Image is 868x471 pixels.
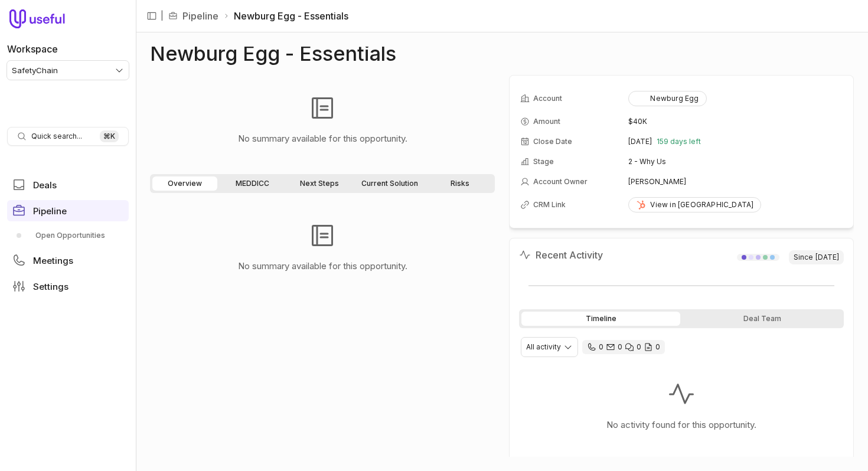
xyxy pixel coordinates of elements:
h2: Recent Activity [519,248,603,262]
p: No summary available for this opportunity. [238,259,407,273]
span: Meetings [33,256,73,265]
a: Settings [7,276,129,297]
div: 0 calls and 0 email threads [582,340,665,354]
a: Risks [428,176,492,191]
button: Newburg Egg [628,91,706,106]
a: Meetings [7,250,129,271]
div: Newburg Egg [636,94,699,103]
div: Timeline [521,312,680,326]
span: Quick search... [31,132,82,141]
span: Account Owner [533,177,588,187]
span: Account [533,94,562,103]
span: Stage [533,157,554,166]
td: [PERSON_NAME] [628,172,843,191]
p: No summary available for this opportunity. [238,132,407,146]
a: Overview [152,176,217,191]
div: View in [GEOGRAPHIC_DATA] [636,200,753,210]
a: MEDDICC [220,176,285,191]
a: View in [GEOGRAPHIC_DATA] [628,197,761,212]
label: Workspace [7,42,58,56]
span: Pipeline [33,207,67,215]
span: Close Date [533,137,572,146]
div: Deal Team [683,312,841,326]
time: [DATE] [628,137,652,146]
td: $40K [628,112,843,131]
p: No activity found for this opportunity. [606,418,756,432]
a: Pipeline [7,200,129,221]
span: Settings [33,282,68,291]
a: Next Steps [287,176,352,191]
span: Since [789,250,844,264]
span: CRM Link [533,200,566,210]
a: Pipeline [182,9,218,23]
a: Deals [7,174,129,195]
a: Current Solution [354,176,425,191]
span: 159 days left [657,137,701,146]
span: Deals [33,181,57,189]
span: Amount [533,117,560,126]
span: | [161,9,164,23]
li: Newburg Egg - Essentials [223,9,348,23]
kbd: ⌘ K [100,130,119,142]
a: Open Opportunities [7,226,129,245]
div: Pipeline submenu [7,226,129,245]
td: 2 - Why Us [628,152,843,171]
h1: Newburg Egg - Essentials [150,47,396,61]
button: Collapse sidebar [143,7,161,25]
time: [DATE] [815,253,839,262]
